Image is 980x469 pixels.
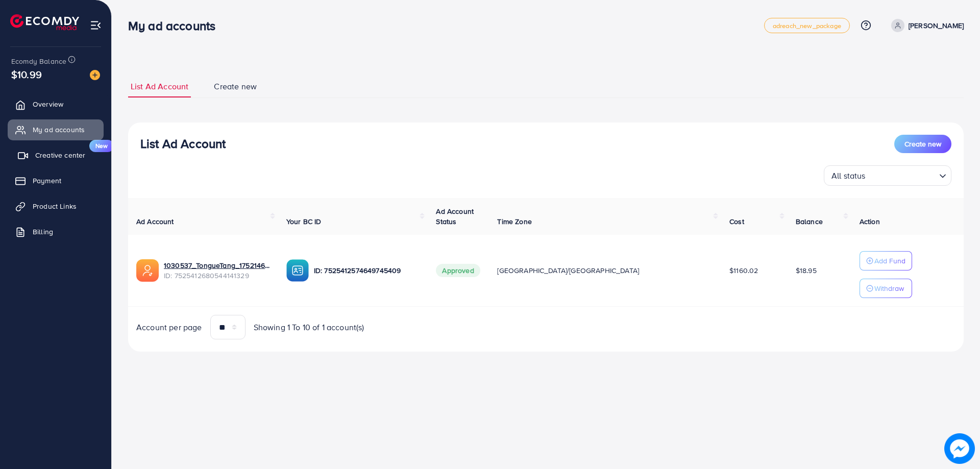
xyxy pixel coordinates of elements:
[11,56,66,66] span: Ecomdy Balance
[314,264,420,277] p: ID: 7525412574649745409
[89,140,114,152] span: New
[860,279,912,298] button: Withdraw
[829,168,868,183] span: All status
[8,94,104,114] a: Overview
[887,19,964,32] a: [PERSON_NAME]
[796,216,823,227] span: Balance
[497,265,639,276] span: [GEOGRAPHIC_DATA]/[GEOGRAPHIC_DATA]
[773,22,841,29] span: adreach_new_package
[796,265,817,276] span: $18.95
[136,259,159,282] img: ic-ads-acc.e4c84228.svg
[136,322,202,333] span: Account per page
[33,99,63,109] span: Overview
[254,322,364,333] span: Showing 1 To 10 of 1 account(s)
[164,260,270,281] div: <span class='underline'>1030537_TongueTang_1752146687547</span></br>7525412680544141329
[904,139,941,149] span: Create new
[164,260,270,270] a: 1030537_TongueTang_1752146687547
[8,196,104,216] a: Product Links
[35,150,85,160] span: Creative center
[497,216,531,227] span: Time Zone
[869,166,935,183] input: Search for option
[436,206,474,227] span: Ad Account Status
[729,216,744,227] span: Cost
[90,70,100,80] img: image
[140,136,226,151] h3: List Ad Account
[90,19,102,31] img: menu
[33,176,61,186] span: Payment
[136,216,174,227] span: Ad Account
[131,81,188,92] span: List Ad Account
[944,433,975,464] img: image
[8,145,104,165] a: Creative centerNew
[894,135,951,153] button: Create new
[286,216,322,227] span: Your BC ID
[860,216,880,227] span: Action
[33,125,85,135] span: My ad accounts
[824,165,951,186] div: Search for option
[8,221,104,242] a: Billing
[164,270,270,281] span: ID: 7525412680544141329
[436,264,480,277] span: Approved
[33,227,53,237] span: Billing
[11,67,42,82] span: $10.99
[909,19,964,32] p: [PERSON_NAME]
[860,251,912,270] button: Add Fund
[8,119,104,140] a: My ad accounts
[128,18,224,33] h3: My ad accounts
[729,265,758,276] span: $1160.02
[874,255,905,267] p: Add Fund
[33,201,77,211] span: Product Links
[10,14,79,30] img: logo
[214,81,257,92] span: Create new
[8,170,104,191] a: Payment
[874,282,904,294] p: Withdraw
[286,259,309,282] img: ic-ba-acc.ded83a64.svg
[764,18,850,33] a: adreach_new_package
